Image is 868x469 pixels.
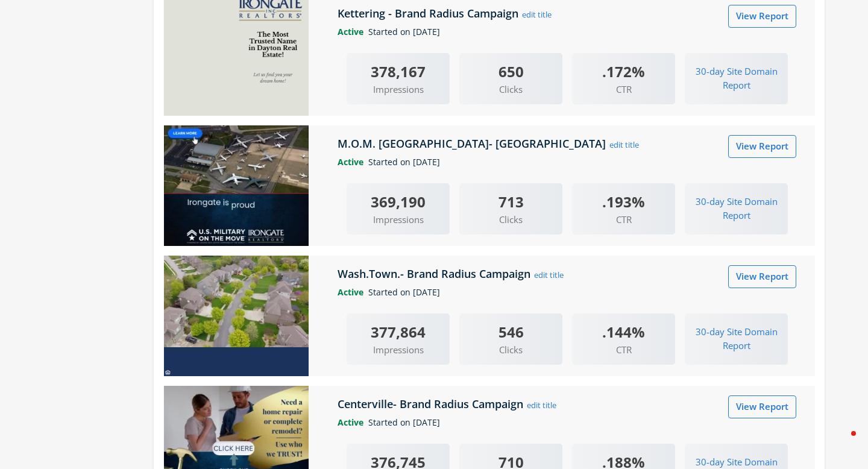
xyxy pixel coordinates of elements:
[459,343,562,357] span: Clicks
[329,286,806,299] div: Started on [DATE]
[728,135,796,157] a: View Report
[347,321,450,343] div: 377,864
[728,5,796,27] a: View Report
[533,268,564,282] button: edit title
[459,321,562,343] div: 546
[526,398,557,412] button: edit title
[572,83,675,96] span: CTR
[329,416,806,429] div: Started on [DATE]
[347,213,450,227] span: Impressions
[329,25,806,39] div: Started on [DATE]
[685,60,788,97] button: 30-day Site Domain Report
[347,83,450,96] span: Impressions
[609,138,640,151] button: edit title
[338,6,521,20] h5: Kettering - Brand Radius Campaign
[338,397,526,411] h5: Centerville- Brand Radius Campaign
[338,26,368,37] span: Active
[572,190,675,213] div: .193%
[338,156,368,168] span: Active
[459,83,562,96] span: Clicks
[459,213,562,227] span: Clicks
[338,286,368,298] span: Active
[685,321,788,357] button: 30-day Site Domain Report
[459,190,562,213] div: 713
[572,213,675,227] span: CTR
[338,417,368,428] span: Active
[521,8,552,21] button: edit title
[338,136,609,151] h5: M.O.M. [GEOGRAPHIC_DATA]- [GEOGRAPHIC_DATA]
[572,343,675,357] span: CTR
[347,343,450,357] span: Impressions
[164,256,309,376] img: Wash.Town.- Brand Radius Campaign
[728,265,796,288] a: View Report
[164,125,309,246] img: M.O.M. Temp- Englewood
[572,321,675,343] div: .144%
[459,60,562,83] div: 650
[572,60,675,83] div: .172%
[827,428,856,457] iframe: Intercom live chat
[338,266,533,281] h5: Wash.Town.- Brand Radius Campaign
[728,395,796,418] a: View Report
[347,190,450,213] div: 369,190
[329,156,806,169] div: Started on [DATE]
[347,60,450,83] div: 378,167
[685,190,788,227] button: 30-day Site Domain Report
